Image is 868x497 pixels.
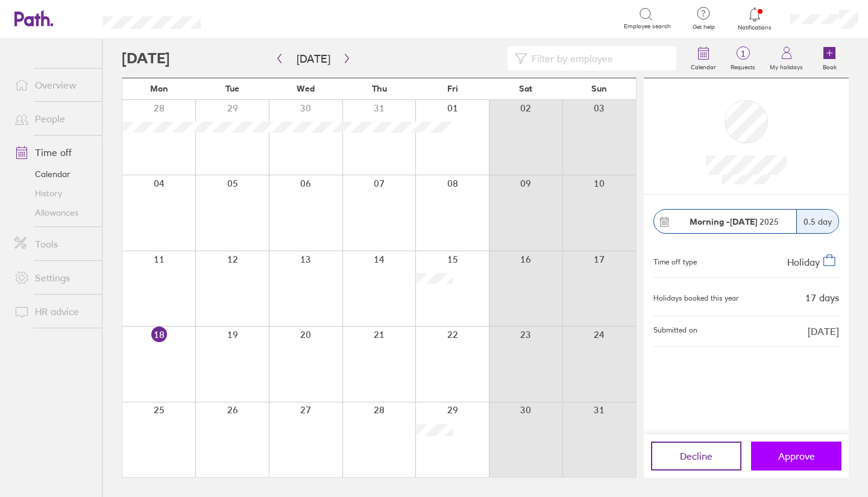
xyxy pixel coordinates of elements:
span: Tue [225,84,239,93]
button: [DATE] [287,49,340,69]
a: History [5,184,102,203]
a: Overview [5,73,102,97]
span: Sat [519,84,532,93]
strong: Morning - [690,216,730,227]
a: Book [810,39,849,78]
label: Requests [723,60,763,71]
span: Approve [778,451,815,461]
span: Holiday [787,256,820,268]
label: Book [816,60,844,71]
span: Employee search [624,23,671,30]
a: People [5,107,102,131]
span: 2025 [690,217,779,227]
div: 17 days [805,292,839,303]
a: Calendar [5,164,102,184]
span: Wed [297,84,315,93]
a: My holidays [763,39,810,78]
div: Holidays booked this year [653,294,739,302]
span: Get help [684,23,723,31]
a: Tools [5,232,102,256]
div: Search [233,13,264,23]
a: Time off [5,140,102,164]
label: Calendar [684,60,723,71]
input: Filter by employee [527,47,669,70]
button: Approve [751,442,841,470]
button: Decline [651,442,741,470]
a: Allowances [5,203,102,222]
div: Time off type [653,253,697,267]
a: Calendar [684,39,723,78]
a: HR advice [5,299,102,324]
span: Thu [372,84,387,93]
span: Notifications [735,24,775,31]
span: Decline [680,451,712,461]
label: My holidays [763,60,810,71]
span: Sun [591,84,607,93]
span: Submitted on [653,326,697,337]
span: [DATE] [808,326,839,337]
strong: [DATE] [730,216,757,227]
a: Notifications [735,6,775,31]
a: Settings [5,266,102,290]
span: 1 [723,49,763,58]
a: 1Requests [723,39,763,78]
div: 0.5 day [796,210,838,233]
span: Mon [150,84,168,93]
span: Fri [447,84,458,93]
